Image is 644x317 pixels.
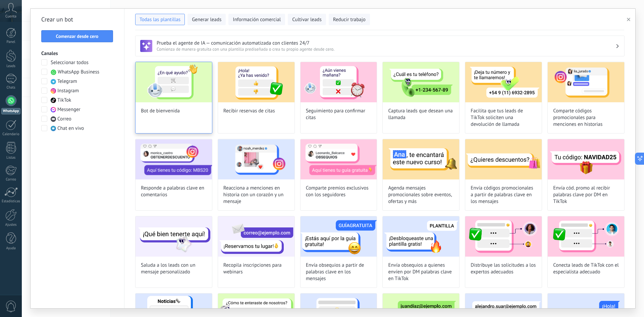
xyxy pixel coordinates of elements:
img: Agenda mensajes promocionales sobre eventos, ofertas y más [383,139,459,179]
span: Comenzar desde cero [56,34,99,39]
button: Comenzar desde cero [41,30,113,42]
span: WhatsApp Business [58,69,99,75]
span: Reacciona a menciones en historia con un corazón y un mensaje [223,185,289,205]
span: Captura leads que desean una llamada [388,108,454,121]
span: Comienza de manera gratuita con una plantilla prediseñada o crea tu propio agente desde cero. [157,46,615,52]
button: Reducir trabajo [329,14,370,25]
span: Facilita que tus leads de TikTok soliciten una devolución de llamada [471,108,536,128]
span: Recopila inscripciones para webinars [223,262,289,275]
h3: Canales [41,50,113,57]
img: Envía cód. promo al recibir palabras clave por DM en TikTok [548,139,624,179]
span: Todas las plantillas [140,16,180,23]
span: Agenda mensajes promocionales sobre eventos, ofertas y más [388,185,454,205]
div: Panel [1,40,21,44]
span: Saluda a los leads con un mensaje personalizado [141,262,207,275]
span: Comparte códigos promocionales para menciones en historias [553,108,619,128]
div: WhatsApp [1,108,20,114]
div: Correo [1,177,21,182]
span: Información comercial [233,16,281,23]
img: Comparte premios exclusivos con los seguidores [301,139,377,179]
span: Seleccionar todos [51,59,89,66]
span: Reducir trabajo [333,16,366,23]
div: Estadísticas [1,199,21,204]
span: Distribuye las solicitudes a los expertos adecuados [471,262,536,275]
div: Ayuda [1,246,21,251]
span: Cultivar leads [292,16,321,23]
div: Leads [1,64,21,68]
span: Bot de bienvenida [141,108,180,114]
span: Responde a palabras clave en comentarios [141,185,207,198]
div: Calendario [1,132,21,137]
img: Recopila inscripciones para webinars [218,216,294,257]
span: Envía obsequios a partir de palabras clave en los mensajes [306,262,372,282]
span: Instagram [57,88,79,94]
img: Saluda a los leads con un mensaje personalizado [136,216,212,257]
h2: Crear un bot [41,14,113,25]
img: Conecta leads de TikTok con el especialista adecuado [548,216,624,257]
span: Envía cód. promo al recibir palabras clave por DM en TikTok [553,185,619,205]
div: Ajustes [1,223,21,227]
button: Todas las plantillas [135,14,185,25]
img: Envía códigos promocionales a partir de palabras clave en los mensajes [465,139,542,179]
span: Conecta leads de TikTok con el especialista adecuado [553,262,619,275]
span: Telegram [57,78,77,85]
span: Cuenta [5,14,16,19]
img: Captura leads que desean una llamada [383,62,459,102]
span: Messenger [57,106,80,113]
img: Bot de bienvenida [136,62,212,102]
div: Chats [1,86,21,90]
img: Distribuye las solicitudes a los expertos adecuados [465,216,542,257]
span: TikTok [57,97,71,104]
img: Seguimiento para confirmar citas [301,62,377,102]
img: Responde a palabras clave en comentarios [136,139,212,179]
span: Seguimiento para confirmar citas [306,108,372,121]
span: Comparte premios exclusivos con los seguidores [306,185,372,198]
img: Envía obsequios a quienes envíen por DM palabras clave en TikTok [383,216,459,257]
button: Generar leads [187,14,226,25]
button: Información comercial [228,14,285,25]
img: Facilita que tus leads de TikTok soliciten una devolución de llamada [465,62,542,102]
span: Envía obsequios a quienes envíen por DM palabras clave en TikTok [388,262,454,282]
span: Chat en vivo [57,125,84,132]
img: Envía obsequios a partir de palabras clave en los mensajes [301,216,377,257]
h3: Prueba el agente de IA — comunicación automatizada con clientes 24/7 [157,40,615,46]
img: Recibir reservas de citas [218,62,294,102]
img: Reacciona a menciones en historia con un corazón y un mensaje [218,139,294,179]
span: Envía códigos promocionales a partir de palabras clave en los mensajes [471,185,536,205]
img: Comparte códigos promocionales para menciones en historias [548,62,624,102]
div: Listas [1,156,21,160]
span: Generar leads [192,16,221,23]
span: Correo [57,116,71,122]
span: Recibir reservas de citas [223,108,275,114]
button: Cultivar leads [288,14,326,25]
